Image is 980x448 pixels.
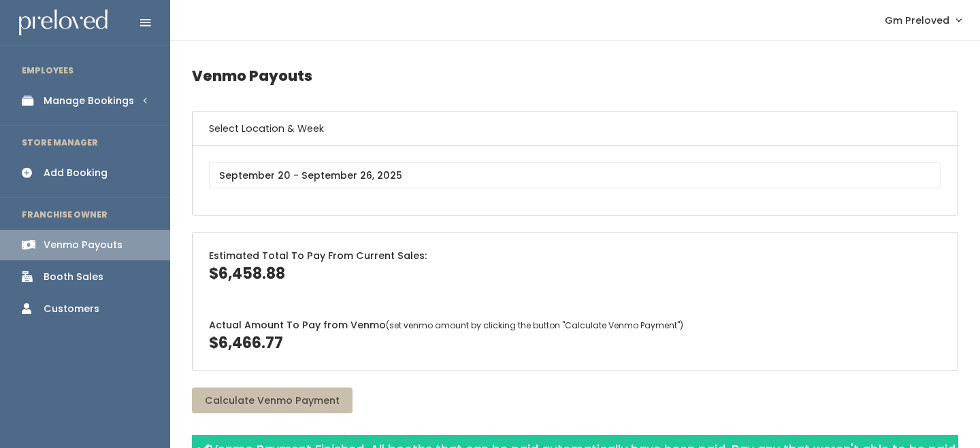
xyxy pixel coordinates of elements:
[885,13,949,28] span: Gm Preloved
[193,111,958,146] h6: Select Location & Week
[192,57,958,94] h4: Venmo Payouts
[44,166,108,180] div: Add Booking
[44,238,122,252] div: Venmo Payouts
[386,320,683,331] span: (set venmo amount by clicking the button "Calculate Venmo Payment")
[44,302,99,316] div: Customers
[209,263,285,284] span: $6,458.88
[19,10,108,36] img: preloved logo
[44,270,103,284] div: Booth Sales
[193,232,958,301] div: Estimated Total To Pay From Current Sales:
[209,332,283,354] span: $6,466.77
[193,302,958,371] div: Actual Amount To Pay from Venmo
[209,162,941,188] input: September 20 - September 26, 2025
[44,94,134,108] div: Manage Bookings
[192,387,353,413] button: Calculate Venmo Payment
[871,5,975,35] a: Gm Preloved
